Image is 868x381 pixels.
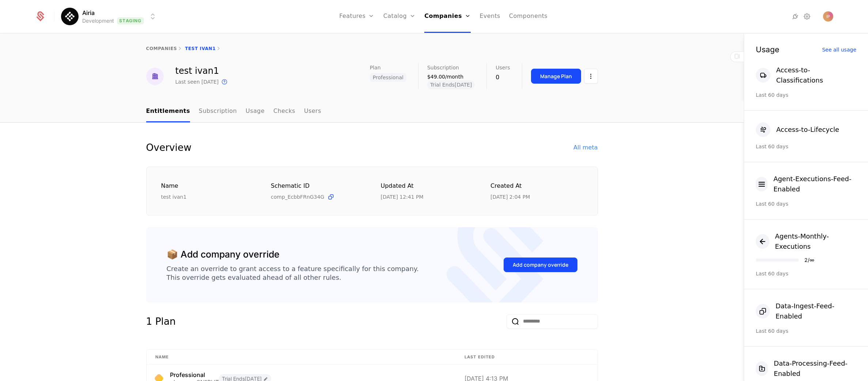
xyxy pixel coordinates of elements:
a: Subscription [199,101,237,122]
button: Select environment [63,8,157,24]
div: Access-to-Classifications [776,65,856,85]
a: Settings [803,12,811,21]
div: 8/14/25, 2:04 PM [490,193,530,201]
div: Add company override [513,261,568,268]
span: comp_EcbbFRnG34G [271,193,324,201]
button: Agent-Executions-Feed-Enabled [756,174,856,194]
span: Airia [82,8,95,17]
img: test ivan1 [146,68,164,85]
div: Access-to-Lifecycle [776,125,839,135]
div: Create an override to grant access to a feature specifically for this company. This override gets... [167,264,419,282]
img: Ivana Popova [823,11,833,22]
div: Schematic ID [271,182,363,190]
button: Add company override [504,258,577,272]
span: Trial Ends [DATE] [427,80,475,89]
a: Integrations [791,12,800,21]
span: Plan [370,65,381,70]
div: Usage [756,46,779,53]
span: Subscription [427,65,459,70]
ul: Choose Sub Page [146,101,321,122]
a: companies [146,46,177,51]
button: Data-Processing-Feed-Enabled [756,358,856,379]
span: Professional [370,73,406,82]
a: Usage [246,101,265,122]
div: Last seen [DATE] [175,78,219,85]
div: 8/20/25, 12:41 PM [381,193,424,201]
span: Staging [117,17,144,24]
nav: Main [146,101,598,122]
button: Select action [584,69,598,84]
div: Professional [170,372,219,378]
button: Agents-Monthly-Executions [756,231,856,252]
img: Airia [61,8,79,25]
div: All meta [573,143,598,152]
button: Manage Plan [531,69,581,84]
div: $49.00/month [427,73,475,80]
th: Last edited [456,350,597,365]
div: Name [161,182,254,191]
div: Agents-Monthly-Executions [775,231,857,252]
button: Access-to-Lifecycle [756,122,839,137]
a: Checks [273,101,295,122]
div: test ivan1 [161,193,254,201]
div: Manage Plan [540,73,572,80]
button: Access-to-Classifications [756,65,856,85]
div: Overview [146,140,192,155]
button: Open user button [823,11,833,22]
div: 0 [496,73,510,82]
div: Data-Ingest-Feed-Enabled [776,301,856,321]
div: Last 60 days [756,327,856,335]
a: Entitlements [146,101,190,122]
div: Last 60 days [756,91,856,99]
div: 📦 Add company override [167,248,280,262]
div: 1 Plan [146,314,176,329]
button: Data-Ingest-Feed-Enabled [756,301,856,321]
th: Name [147,350,456,365]
div: Last 60 days [756,270,856,277]
div: Last 60 days [756,200,856,207]
div: Created at [490,182,583,191]
div: Data-Processing-Feed-Enabled [774,358,856,379]
div: Agent-Executions-Feed-Enabled [773,174,856,194]
div: test ivan1 [175,66,229,75]
div: Updated at [381,182,473,191]
div: Last 60 days [756,143,856,150]
a: Users [304,101,321,122]
span: Users [496,65,510,70]
div: 2 / ∞ [804,258,814,263]
div: Development [82,17,114,24]
div: See all usage [822,47,856,52]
